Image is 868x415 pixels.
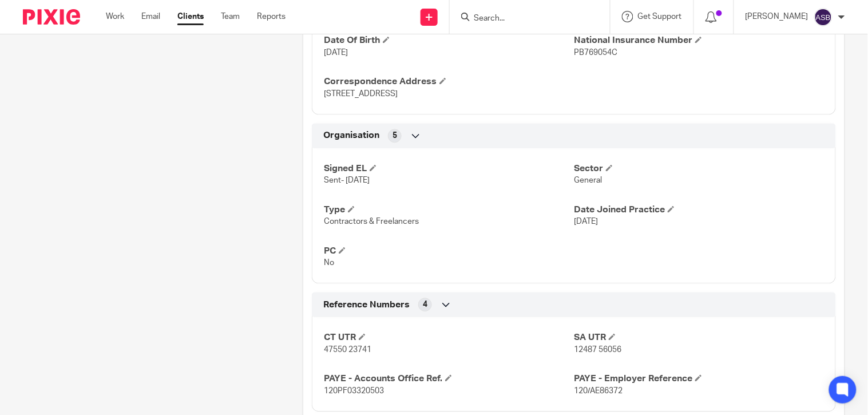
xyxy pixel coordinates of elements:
span: [DATE] [324,49,348,57]
h4: SA UTR [574,331,824,343]
a: Reports [257,11,286,22]
h4: Type [324,204,574,216]
span: [DATE] [574,218,598,226]
span: 5 [393,130,397,141]
span: Organisation [323,129,379,141]
span: PB769054C [574,49,617,57]
a: Team [221,11,240,22]
a: Email [141,11,160,22]
span: 12487 56056 [574,346,621,354]
img: svg%3E [814,8,833,26]
span: Sent- [DATE] [324,176,370,184]
a: Clients [177,11,204,22]
span: 120PF03320503 [324,387,384,395]
p: [PERSON_NAME] [746,11,808,22]
h4: Sector [574,163,824,175]
img: Pixie [23,9,80,25]
h4: Correspondence Address [324,76,574,88]
h4: Date Of Birth [324,34,574,46]
h4: Date Joined Practice [574,204,824,216]
h4: National Insurance Number [574,34,824,46]
input: Search [473,14,576,24]
span: General [574,176,602,184]
h4: PAYE - Employer Reference [574,373,824,385]
span: [STREET_ADDRESS] [324,90,398,98]
span: Reference Numbers [323,299,410,311]
span: No [324,259,334,267]
span: 47550 23741 [324,346,371,354]
span: 120/AE86372 [574,387,623,395]
h4: PAYE - Accounts Office Ref. [324,373,574,385]
h4: CT UTR [324,331,574,343]
span: Get Support [638,13,682,21]
h4: Signed EL [324,163,574,175]
h4: PC [324,245,574,257]
span: Contractors & Freelancers [324,218,419,226]
span: 4 [423,299,427,310]
a: Work [106,11,124,22]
